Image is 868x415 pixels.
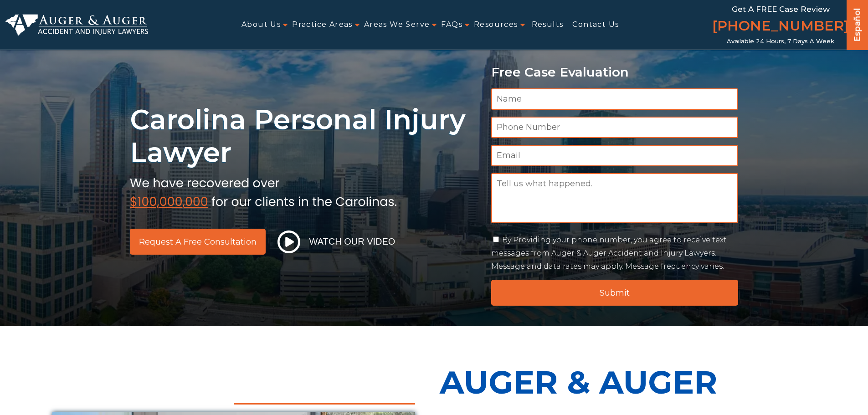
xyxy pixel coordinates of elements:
input: Submit [491,280,739,306]
a: [PHONE_NUMBER] [712,16,849,38]
a: About Us [241,15,281,35]
a: Areas We Serve [364,15,430,35]
button: Watch Our Video [275,230,398,254]
img: sub text [130,174,397,208]
img: Auger & Auger Accident and Injury Lawyers Logo [5,14,148,36]
p: Auger & Auger [440,354,816,411]
label: By Providing your phone number, you agree to receive text messages from Auger & Auger Accident an... [491,236,727,271]
a: Practice Areas [292,15,353,35]
p: Free Case Evaluation [491,65,739,79]
input: Email [491,145,739,166]
a: Request a Free Consultation [130,229,266,255]
a: FAQs [441,15,462,35]
a: Contact Us [572,15,619,35]
input: Phone Number [491,117,739,138]
span: Available 24 Hours, 7 Days a Week [727,38,834,45]
span: Get a FREE Case Review [732,5,830,14]
a: Results [532,15,564,35]
span: Request a Free Consultation [139,238,257,246]
h1: Carolina Personal Injury Lawyer [130,103,480,169]
a: Resources [474,15,518,35]
input: Name [491,88,739,110]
